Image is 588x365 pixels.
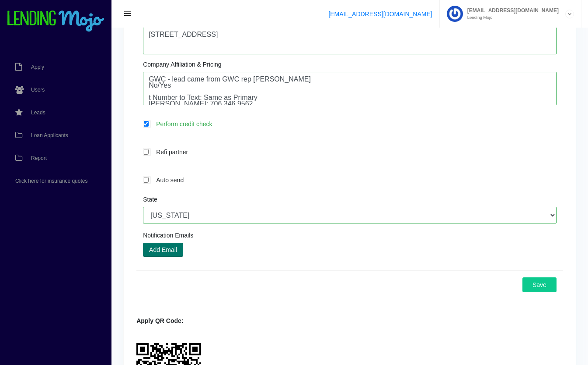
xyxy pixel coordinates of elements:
[152,175,557,185] label: Auto send
[143,196,157,202] label: State
[143,243,183,257] button: Add Email
[463,8,559,13] span: [EMAIL_ADDRESS][DOMAIN_NAME]
[7,11,105,32] img: logo-small.png
[136,316,563,326] div: Apply QR Code:
[522,277,557,292] button: Save
[31,110,45,115] span: Leads
[143,72,557,105] textarea: GWC - lead came from GWC rep [PERSON_NAME] No/Yes t Number to Text: Same as Primary [PERSON_NAME]...
[152,147,557,157] label: Refi partner
[143,27,557,54] textarea: [STREET_ADDRESS]
[143,232,193,238] label: Notification Emails
[31,64,44,70] span: Apply
[31,156,47,161] span: Report
[31,133,68,138] span: Loan Applicants
[447,6,463,22] img: Profile image
[463,15,559,20] small: Lending Mojo
[31,87,45,92] span: Users
[328,11,432,18] a: [EMAIL_ADDRESS][DOMAIN_NAME]
[152,119,557,129] label: Perform credit check
[15,178,87,184] span: Click here for insurance quotes
[143,61,222,67] label: Company Affiliation & Pricing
